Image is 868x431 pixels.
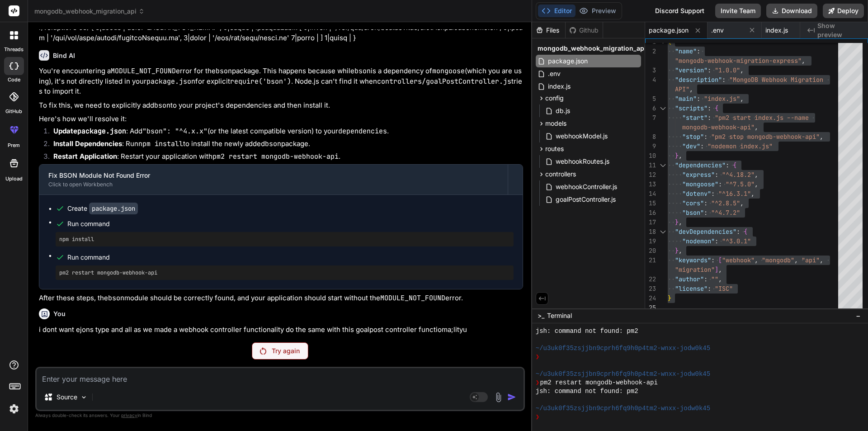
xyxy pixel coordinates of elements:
p: After these steps, the module should be correctly found, and your application should start withou... [39,293,523,303]
span: : [711,189,715,198]
p: Here's how we'll resolve it: [39,114,523,124]
span: [ [718,256,722,264]
div: 23 [645,284,656,294]
span: goalPostController.js [555,194,617,205]
span: , [751,189,755,198]
h6: You [53,309,66,318]
span: db.js [555,105,571,116]
span: : [715,237,718,245]
span: , [679,152,682,160]
span: "^16.3.1" [718,189,751,198]
p: Source [57,393,77,402]
button: Editor [538,5,576,17]
div: 10 [645,151,656,161]
span: "^3.0.1" [722,237,751,245]
span: "author" [675,275,704,283]
span: "" [711,275,718,283]
div: Click to collapse the range. [657,227,669,237]
label: threads [4,46,24,53]
img: Pick Models [80,393,88,401]
div: 7 [645,113,656,123]
span: Show preview [817,21,861,39]
span: API" [675,85,689,93]
h6: Bind AI [53,51,75,60]
span: : [704,199,708,207]
span: , [755,123,758,131]
label: Upload [5,175,23,183]
div: 21 [645,256,656,265]
span: "main" [675,95,697,103]
span: "migration" [675,265,715,274]
span: , [802,57,805,65]
label: code [8,76,20,84]
span: : [704,208,708,217]
span: index.js [765,26,788,35]
p: Always double-check its answers. Your in Bind [35,411,525,420]
li: : Add (or the latest compatible version) to your . [46,126,523,139]
img: settings [6,401,22,417]
div: Files [532,26,565,35]
span: : [718,180,722,188]
img: icon [507,393,516,402]
span: "scripts" [675,104,708,112]
strong: Install Dependencies [53,139,122,148]
code: bson [354,66,371,76]
div: 12 [645,170,656,180]
code: package.json [89,203,138,214]
div: 3 [645,66,656,75]
code: package.json [77,127,126,136]
span: .env [711,26,724,35]
span: privacy [121,412,137,418]
span: "start" [682,114,708,122]
span: : [736,227,740,236]
p: To fix this, we need to explicitly add to your project's dependencies and then install it. [39,100,523,111]
span: "^2.8.5" [711,199,740,207]
button: Preview [576,5,620,17]
code: MODULE_NOT_FOUND [380,294,445,303]
div: 6 [645,104,656,113]
span: Run command [67,253,514,262]
span: , [820,133,823,141]
code: bson [154,101,170,110]
li: : Run to install the newly added package. [46,139,523,152]
span: "^4.7.2" [711,208,740,217]
span: "mongoose" [682,180,718,188]
span: "name" [675,47,697,55]
span: mongodb_webhook_migration_api [34,7,145,16]
span: : [726,161,729,169]
span: Terminal [547,311,572,320]
span: "mongodb" [762,256,794,264]
code: bson [108,294,124,303]
button: − [854,308,863,323]
span: Run command [67,219,514,228]
span: package.json [547,56,589,66]
div: Discord Support [650,4,710,18]
span: webhookRoutes.js [555,156,610,167]
div: 4 [645,75,656,85]
div: 13 [645,180,656,189]
div: Fix BSON Module Not Found Error [48,171,499,180]
span: : [708,114,711,122]
code: controllers/goalPostController.js [377,77,511,86]
span: : [722,76,726,84]
span: : [704,275,708,283]
div: Click to collapse the range. [657,161,669,170]
span: mongodb_webhook_migration_api [538,44,646,53]
div: 5 [645,94,656,104]
span: : [708,284,711,293]
img: attachment [493,392,504,403]
span: "devDependencies" [675,227,736,236]
span: webhookController.js [555,181,618,192]
span: , [740,199,744,207]
span: ~/u3uk0f35zsjjbn9cprh6fq9h0p4tm2-wnxx-jodw0k45 [536,404,710,413]
span: ~/u3uk0f35zsjjbn9cprh6fq9h0p4tm2-wnxx-jodw0k45 [536,344,710,353]
span: { [744,227,747,236]
span: "bson" [682,208,704,217]
span: ❯ [536,379,540,387]
span: , [689,85,693,93]
span: "ISC" [715,284,733,293]
span: controllers [545,170,576,179]
span: : [697,47,700,55]
span: config [545,94,564,103]
button: Deploy [823,4,864,18]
